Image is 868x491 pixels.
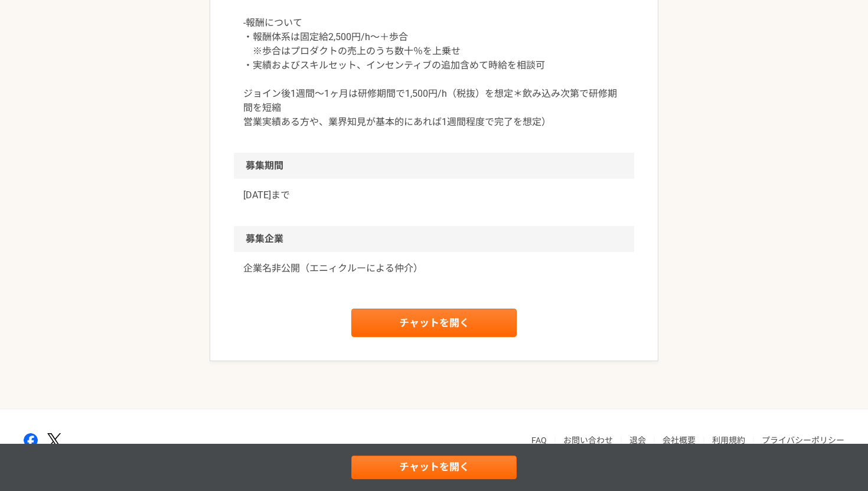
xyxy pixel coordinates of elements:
[24,433,38,447] img: facebook-2adfd474.png
[351,456,517,479] a: チャットを開く
[712,436,745,445] a: 利用規約
[234,153,634,179] h2: 募集期間
[762,436,844,445] a: プライバシーポリシー
[663,436,696,445] a: 会社概要
[234,226,634,252] h2: 募集企業
[243,188,625,202] p: [DATE]まで
[47,433,61,448] img: x-391a3a86.png
[563,436,613,445] a: お問い合わせ
[629,436,646,445] a: 退会
[243,261,625,276] a: 企業名非公開（エニィクルーによる仲介）
[351,309,517,337] a: チャットを開く
[531,436,547,445] a: FAQ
